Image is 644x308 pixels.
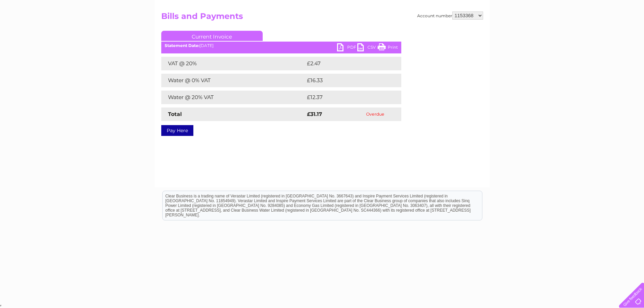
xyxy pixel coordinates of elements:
a: Print [378,43,398,53]
td: £2.47 [305,57,385,70]
img: logo.png [23,18,57,38]
a: PDF [337,43,357,53]
div: Account number [417,11,483,20]
b: Statement Date: [165,43,199,48]
td: £16.33 [305,74,387,87]
strong: Total [168,111,182,117]
a: Energy [542,29,557,34]
div: [DATE] [161,43,401,48]
h2: Bills and Payments [161,11,483,24]
a: Telecoms [561,29,581,34]
a: CSV [357,43,378,53]
td: £12.37 [305,91,387,104]
a: Current Invoice [161,31,263,41]
td: Water @ 0% VAT [161,74,305,87]
a: Log out [622,29,638,34]
div: Clear Business is a trading name of Verastar Limited (registered in [GEOGRAPHIC_DATA] No. 3667643... [163,4,482,33]
a: Contact [599,29,616,34]
a: Pay Here [161,125,193,136]
a: Blog [585,29,595,34]
td: Overdue [350,108,401,121]
td: VAT @ 20% [161,57,305,70]
a: 0333 014 3131 [517,3,563,12]
a: Water [525,29,538,34]
strong: £31.17 [307,111,322,117]
td: Water @ 20% VAT [161,91,305,104]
